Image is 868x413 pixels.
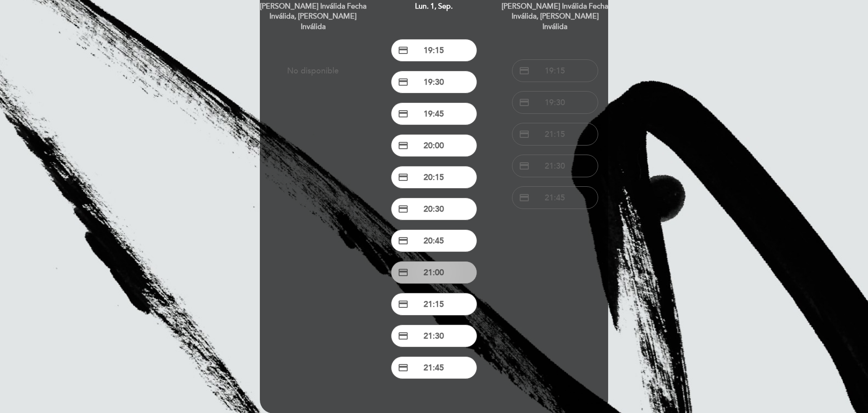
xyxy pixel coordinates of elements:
button: credit_card 19:15 [512,59,598,82]
div: [PERSON_NAME] inválida Fecha inválida, [PERSON_NAME] inválida [501,1,609,33]
span: credit_card [398,330,409,341]
span: credit_card [519,192,530,203]
button: credit_card 21:30 [391,325,477,347]
span: credit_card [398,362,409,373]
button: credit_card 21:45 [512,186,598,209]
button: credit_card 19:30 [512,91,598,114]
button: credit_card 20:00 [391,134,477,157]
button: credit_card 20:30 [391,198,477,220]
span: credit_card [398,45,409,56]
span: credit_card [519,97,530,108]
div: lun. 1, sep. [380,1,488,12]
span: credit_card [398,77,409,87]
button: credit_card 21:45 [391,356,477,379]
span: credit_card [398,235,409,246]
button: credit_card 20:45 [391,229,477,252]
button: credit_card 21:15 [512,123,598,146]
button: credit_card 21:00 [391,261,477,284]
button: credit_card 19:30 [391,71,477,93]
span: credit_card [398,267,409,278]
button: credit_card 19:15 [391,39,477,62]
button: No disponible [270,59,356,82]
div: [PERSON_NAME] inválida Fecha inválida, [PERSON_NAME] inválida [259,1,367,33]
span: credit_card [398,108,409,119]
span: credit_card [398,299,409,310]
span: credit_card [398,172,409,183]
span: credit_card [398,140,409,151]
span: credit_card [519,160,530,171]
span: credit_card [519,129,530,140]
button: credit_card 21:30 [512,155,598,177]
span: credit_card [519,65,530,76]
button: credit_card 21:15 [391,293,477,316]
button: credit_card 20:15 [391,166,477,189]
button: credit_card 19:45 [391,102,477,125]
span: credit_card [398,204,409,214]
